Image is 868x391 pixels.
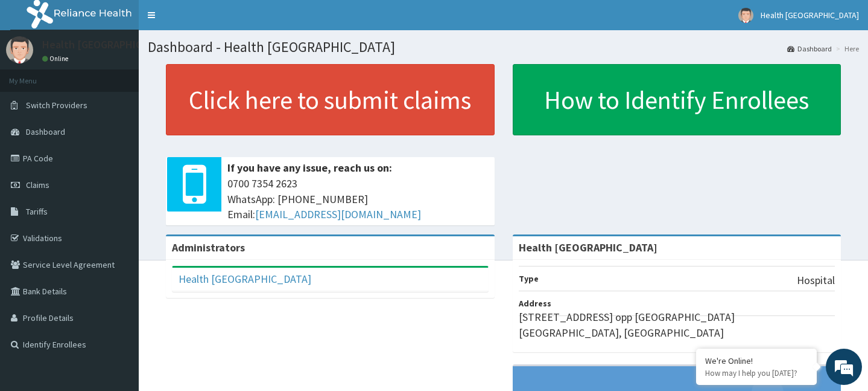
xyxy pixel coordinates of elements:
b: Address [519,298,551,309]
a: How to Identify Enrollees [513,64,841,135]
p: How may I help you today? [705,368,808,378]
h1: Dashboard - Health [GEOGRAPHIC_DATA] [148,39,859,55]
a: Health [GEOGRAPHIC_DATA] [179,272,311,286]
b: Type [519,273,539,284]
p: Health [GEOGRAPHIC_DATA] [42,39,177,50]
span: Health [GEOGRAPHIC_DATA] [761,10,859,21]
span: Tariffs [26,206,48,217]
span: 0700 7354 2623 WhatsApp: [PHONE_NUMBER] Email: [227,176,489,222]
a: Click here to submit claims [166,64,495,135]
p: [STREET_ADDRESS] opp [GEOGRAPHIC_DATA] [GEOGRAPHIC_DATA], [GEOGRAPHIC_DATA] [519,309,835,340]
span: Claims [26,179,49,190]
span: Dashboard [26,126,65,137]
a: [EMAIL_ADDRESS][DOMAIN_NAME] [255,207,421,221]
a: Online [42,54,71,63]
b: Administrators [172,241,245,254]
a: Dashboard [787,44,832,54]
img: User Image [6,36,33,63]
span: Switch Providers [26,100,87,111]
div: We're Online! [705,355,808,366]
b: If you have any issue, reach us on: [227,161,392,175]
strong: Health [GEOGRAPHIC_DATA] [519,241,657,254]
img: User Image [738,8,753,23]
p: Hospital [797,273,835,288]
li: Here [833,44,859,54]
